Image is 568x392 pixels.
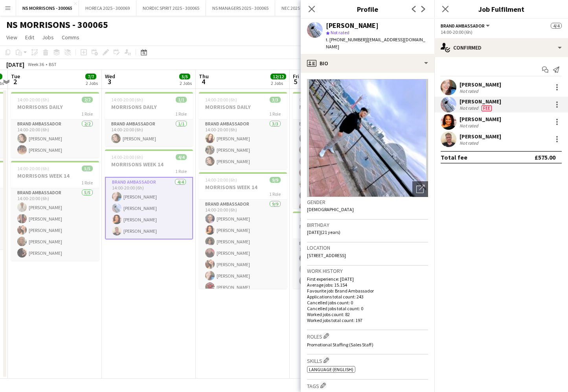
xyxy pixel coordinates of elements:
span: 2 [10,77,20,86]
div: Crew has different fees then in role [480,105,493,111]
span: 5 [292,77,299,86]
div: [PERSON_NAME] [460,81,501,88]
div: Not rated [460,105,480,111]
h3: Tags [307,381,428,390]
p: Worked jobs total count: 197 [307,317,428,323]
span: Week 36 [26,61,46,67]
span: 1/1 [176,97,187,103]
div: 2 Jobs [271,80,286,86]
p: Cancelled jobs total count: 0 [307,306,428,311]
span: 3/3 [270,97,281,103]
span: 14:00-20:00 (6h) [111,97,143,103]
div: Bio [301,54,434,73]
a: View [3,32,20,42]
span: 14:00-20:00 (6h) [299,216,331,222]
app-card-role: Brand Ambassador5/514:00-20:00 (6h)[PERSON_NAME][PERSON_NAME][PERSON_NAME][PERSON_NAME][PERSON_NAME] [11,188,99,261]
div: Open photos pop-in [412,181,428,197]
app-job-card: 14:00-20:00 (6h)4/4MORRISONS WEEK 141 RoleBrand Ambassador4/414:00-20:00 (6h)[PERSON_NAME][PERSON... [105,149,193,239]
div: 14:00-20:00 (6h) [441,29,562,35]
span: Thu [199,73,209,80]
app-card-role: Brand Ambassador3/314:00-20:00 (6h)[PERSON_NAME][PERSON_NAME][PERSON_NAME] [293,239,381,289]
button: NS MORRISONS - 300065 [16,0,79,16]
h3: Location [307,244,428,251]
span: 4/4 [176,154,187,160]
app-card-role: Brand Ambassador3/314:00-20:00 (6h)[PERSON_NAME][PERSON_NAME][PERSON_NAME] [199,120,287,169]
p: Cancelled jobs count: 0 [307,300,428,306]
div: £575.00 [535,153,555,161]
span: 1 Role [175,111,187,117]
span: 7/7 [85,74,96,79]
h3: MORRISONS WEEK 14 [293,103,381,110]
h3: Work history [307,267,428,274]
span: 14:00-20:00 (6h) [205,97,237,103]
div: [DATE] [6,61,24,68]
button: Brand Ambassador [441,23,491,29]
div: Not rated [460,140,480,146]
span: Tue [11,73,20,80]
app-card-role: Brand Ambassador9/914:00-20:00 (6h)[PERSON_NAME][PERSON_NAME][PERSON_NAME][PERSON_NAME][PERSON_NA... [199,200,287,318]
span: 2/2 [82,97,93,103]
span: 12/12 [270,74,286,79]
span: Fri [293,73,299,80]
app-job-card: 14:00-20:00 (6h)3/3MORRISONS DAILY1 RoleBrand Ambassador3/314:00-20:00 (6h)[PERSON_NAME][PERSON_N... [199,92,287,169]
span: Language (English) [309,366,353,372]
h3: Job Fulfilment [434,4,568,14]
h3: Roles [307,332,428,340]
div: Not rated [460,88,480,94]
span: Edit [25,34,34,41]
app-job-card: 14:00-20:00 (6h)5/5MORRISONS WEEK 141 RoleBrand Ambassador5/514:00-20:00 (6h)[PERSON_NAME][PERSON... [11,161,99,261]
app-job-card: 08:00-20:00 (12h)10/10MORRISONS WEEK 142 RolesBrand Ambassador8/808:00-14:00 (6h)[PERSON_NAME][PE... [293,92,381,208]
app-card-role: Brand Ambassador2/214:00-20:00 (6h)[PERSON_NAME][PERSON_NAME] [11,120,99,158]
a: Comms [59,32,83,42]
span: 1 Role [269,191,281,197]
app-job-card: 14:00-20:00 (6h)2/2MORRISONS DAILY1 RoleBrand Ambassador2/214:00-20:00 (6h)[PERSON_NAME][PERSON_N... [11,92,99,158]
p: Favourite job: Brand Ambassador [307,288,428,294]
div: 14:00-20:00 (6h)9/9MORRISONS WEEK 141 RoleBrand Ambassador9/914:00-20:00 (6h)[PERSON_NAME][PERSON... [199,172,287,289]
app-job-card: 14:00-20:00 (6h)3/3MORRISONS DAILY1 RoleBrand Ambassador3/314:00-20:00 (6h)[PERSON_NAME][PERSON_N... [293,212,381,289]
span: 1 Role [269,111,281,117]
span: 14:00-20:00 (6h) [17,166,49,171]
span: 3 [104,77,115,86]
span: 14:00-20:00 (6h) [205,177,237,183]
h1: NS MORRISONS - 300065 [6,19,108,31]
span: Brand Ambassador [441,23,485,29]
span: 14:00-20:00 (6h) [111,154,143,160]
h3: MORRISONS WEEK 14 [199,184,287,191]
span: 1 Role [175,168,187,174]
p: Applications total count: 243 [307,294,428,300]
p: Worked jobs count: 82 [307,311,428,317]
img: Crew avatar or photo [307,79,428,197]
button: HORECA 2025 - 300069 [79,0,136,16]
span: Not rated [331,29,349,35]
h3: MORRISONS WEEK 14 [11,172,99,179]
div: Not rated [460,123,480,129]
span: Comms [62,34,79,41]
a: Edit [22,32,37,42]
div: 14:00-20:00 (6h)1/1MORRISONS DAILY1 RoleBrand Ambassador1/114:00-20:00 (6h)[PERSON_NAME] [105,92,193,146]
span: 4 [198,77,209,86]
span: [DATE] (21 years) [307,229,340,235]
h3: MORRISONS DAILY [105,103,193,110]
span: 5/5 [82,166,93,171]
p: Average jobs: 15.154 [307,282,428,288]
div: BST [49,61,57,67]
span: 9/9 [270,177,281,183]
span: Wed [105,73,115,80]
span: [STREET_ADDRESS] [307,252,346,258]
div: [PERSON_NAME] [460,116,501,123]
h3: MORRISONS WEEK 14 [105,161,193,168]
a: Jobs [39,32,57,42]
div: [PERSON_NAME] [326,22,379,29]
span: 5/5 [179,74,190,79]
span: 1 Role [81,111,93,117]
div: [PERSON_NAME] [460,98,501,105]
app-card-role: Brand Ambassador4/414:00-20:00 (6h)[PERSON_NAME][PERSON_NAME][PERSON_NAME][PERSON_NAME] [105,177,193,239]
h3: MORRISONS DAILY [199,103,287,110]
span: [DEMOGRAPHIC_DATA] [307,206,354,212]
